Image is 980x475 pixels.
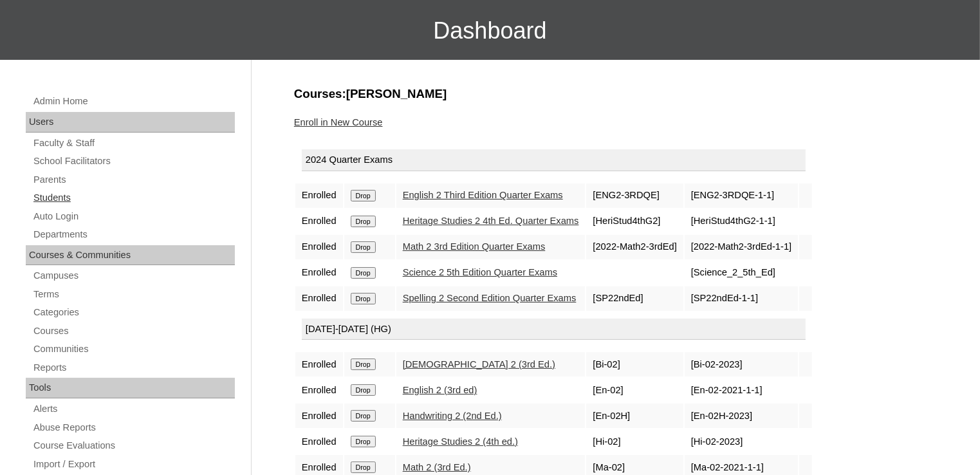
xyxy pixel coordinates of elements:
a: Abuse Reports [32,420,235,436]
a: Handwriting 2 (2nd Ed.) [403,411,502,421]
td: Enrolled [295,261,343,285]
a: Auto Login [32,209,235,225]
input: Drop [351,216,376,227]
td: [2022-Math2-3rdEd] [586,235,683,259]
input: Drop [351,436,376,447]
input: Drop [351,190,376,201]
td: Enrolled [295,286,343,311]
a: Spelling 2 Second Edition Quarter Exams [403,293,577,303]
td: [SP22ndEd] [586,286,683,311]
td: Enrolled [295,183,343,208]
h3: Courses:[PERSON_NAME] [294,86,931,102]
input: Drop [351,241,376,253]
td: Enrolled [295,404,343,428]
a: Courses [32,323,235,339]
td: [Hi-02-2023] [685,429,798,454]
a: Heritage Studies 2 (4th ed.) [403,436,518,447]
h3: Dashboard [6,2,974,60]
a: School Facilitators [32,153,235,169]
input: Drop [351,461,376,473]
td: [Bi-02] [586,352,683,377]
a: Reports [32,360,235,376]
td: Enrolled [295,209,343,234]
a: Campuses [32,268,235,284]
div: Users [26,112,235,133]
td: Enrolled [295,235,343,259]
a: Enroll in New Course [294,117,383,127]
td: [En-02-2021-1-1] [685,378,798,402]
a: Faculty & Staff [32,135,235,151]
a: Admin Home [32,93,235,109]
td: [Hi-02] [586,429,683,454]
a: Math 2 3rd Edition Quarter Exams [403,241,546,252]
div: Tools [26,378,235,398]
td: Enrolled [295,429,343,454]
input: Drop [351,384,376,396]
td: Enrolled [295,378,343,402]
div: 2024 Quarter Exams [302,149,806,171]
td: [En-02H-2023] [685,404,798,428]
a: Import / Export [32,456,235,472]
input: Drop [351,293,376,304]
div: [DATE]-[DATE] (HG) [302,319,806,340]
td: [En-02H] [586,404,683,428]
td: [En-02] [586,378,683,402]
a: Departments [32,227,235,243]
td: [SP22ndEd-1-1] [685,286,798,311]
td: Enrolled [295,352,343,377]
td: [HeriStud4thG2] [586,209,683,234]
td: [ENG2-3RDQE] [586,183,683,208]
a: [DEMOGRAPHIC_DATA] 2 (3rd Ed.) [403,359,555,369]
td: [ENG2-3RDQE-1-1] [685,183,798,208]
a: Math 2 (3rd Ed.) [403,462,471,472]
a: English 2 (3rd ed) [403,385,477,395]
a: Students [32,190,235,206]
td: [Science_2_5th_Ed] [685,261,798,285]
a: English 2 Third Edition Quarter Exams [403,190,563,200]
a: Heritage Studies 2 4th Ed. Quarter Exams [403,216,579,226]
a: Parents [32,172,235,188]
td: [HeriStud4thG2-1-1] [685,209,798,234]
input: Drop [351,410,376,422]
div: Courses & Communities [26,245,235,266]
a: Communities [32,341,235,357]
a: Alerts [32,401,235,417]
input: Drop [351,359,376,370]
td: [Bi-02-2023] [685,352,798,377]
td: [2022-Math2-3rdEd-1-1] [685,235,798,259]
a: Categories [32,304,235,321]
a: Terms [32,286,235,303]
a: Science 2 5th Edition Quarter Exams [403,267,557,277]
input: Drop [351,267,376,279]
a: Course Evaluations [32,438,235,454]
